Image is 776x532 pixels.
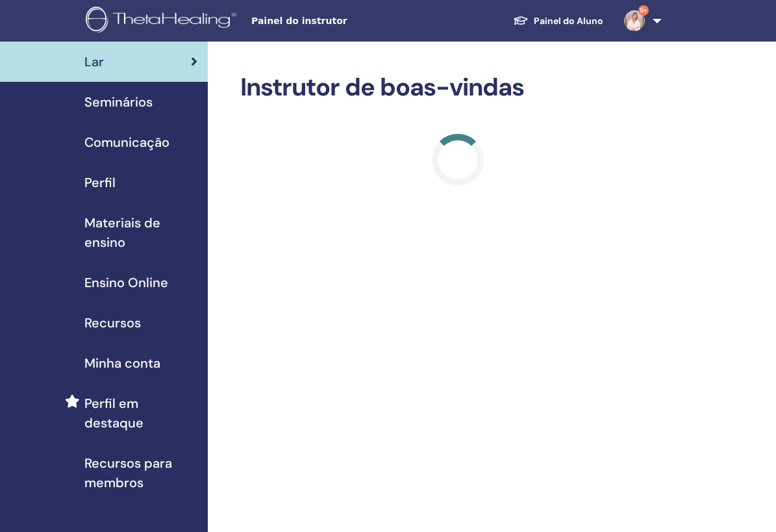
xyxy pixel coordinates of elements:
[86,6,241,36] img: logo.png
[638,5,649,16] span: 9+
[84,353,160,373] span: Minha conta
[84,52,104,71] span: Lar
[84,313,141,333] span: Recursos
[84,394,197,433] span: Perfil em destaque
[251,14,446,28] span: Painel do instrutor
[84,133,169,152] span: Comunicação
[84,273,168,292] span: Ensino Online
[84,213,197,252] span: Materiais de ensino
[240,73,675,103] h2: Instrutor de boas-vindas
[624,10,645,31] img: default.jpg
[84,453,197,492] span: Recursos para membros
[84,92,153,112] span: Seminários
[513,15,529,26] img: graduation-cap-white.svg
[503,9,614,33] a: Painel do Aluno
[84,173,116,192] span: Perfil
